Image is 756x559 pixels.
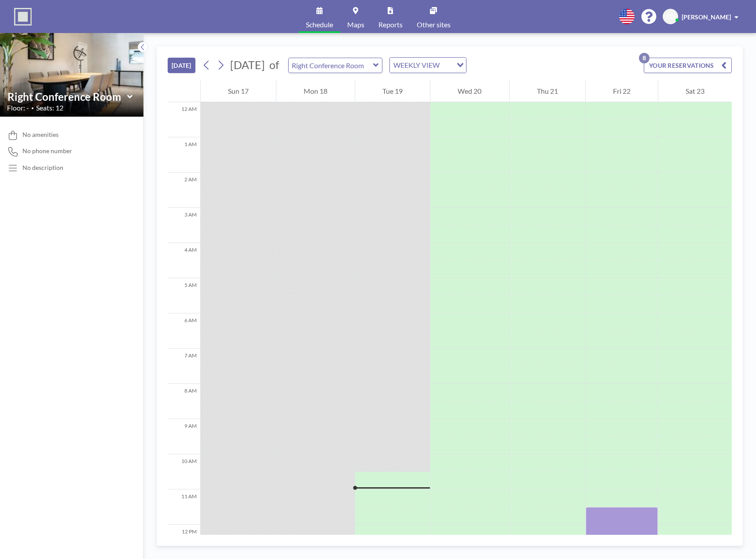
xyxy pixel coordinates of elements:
[586,80,658,102] div: Fri 22
[666,13,675,21] span: CD
[276,80,355,102] div: Mon 18
[269,58,279,72] span: of
[417,21,451,28] span: Other sites
[347,21,364,28] span: Maps
[31,105,34,111] span: •
[658,80,732,102] div: Sat 23
[168,313,200,349] div: 6 AM
[392,59,441,71] span: WEEKLY VIEW
[306,21,333,28] span: Schedule
[442,59,451,71] input: Search for option
[168,419,200,454] div: 9 AM
[168,278,200,313] div: 5 AM
[430,80,509,102] div: Wed 20
[289,58,373,73] input: Right Conference Room
[390,58,466,73] div: Search for option
[168,102,200,137] div: 12 AM
[168,489,200,525] div: 11 AM
[168,384,200,419] div: 8 AM
[201,80,276,102] div: Sun 17
[378,21,403,28] span: Reports
[644,58,732,73] button: YOUR RESERVATIONS8
[168,58,195,73] button: [DATE]
[682,13,731,21] span: [PERSON_NAME]
[355,80,430,102] div: Tue 19
[168,349,200,384] div: 7 AM
[7,90,127,103] input: Right Conference Room
[639,53,650,63] p: 8
[22,147,72,155] span: No phone number
[168,173,200,208] div: 2 AM
[510,80,585,102] div: Thu 21
[168,454,200,489] div: 10 AM
[168,208,200,243] div: 3 AM
[22,164,63,172] div: No description
[14,8,32,26] img: organization-logo
[36,103,63,112] span: Seats: 12
[22,131,59,139] span: No amenities
[168,137,200,173] div: 1 AM
[230,58,265,71] span: [DATE]
[7,103,29,112] span: Floor: -
[168,243,200,278] div: 4 AM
